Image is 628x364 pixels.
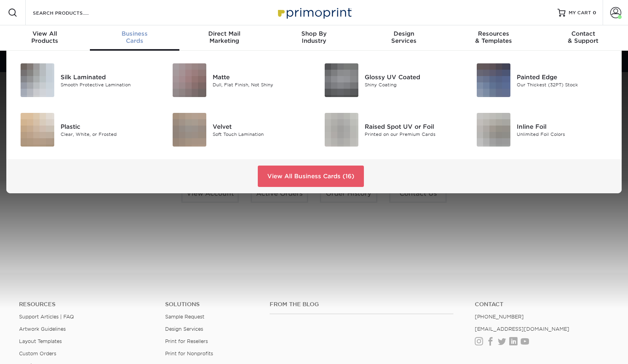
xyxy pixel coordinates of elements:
a: Direct MailMarketing [179,25,269,51]
div: Clear, White, or Frosted [61,131,156,137]
a: Contact& Support [538,25,628,51]
a: Painted Edge Business Cards Painted Edge Our Thickest (32PT) Stock [472,60,612,100]
a: Design Services [165,326,203,332]
img: Glossy UV Coated Business Cards [325,63,358,97]
div: Printed on our Premium Cards [365,131,460,137]
a: Artwork Guidelines [19,326,66,332]
img: Plastic Business Cards [21,113,54,147]
div: Smooth Protective Lamination [61,81,156,88]
a: Raised Spot UV or Foil Business Cards Raised Spot UV or Foil Printed on our Premium Cards [320,110,460,150]
a: BusinessCards [90,25,180,51]
a: Velvet Business Cards Velvet Soft Touch Lamination [168,110,308,150]
div: Marketing [179,30,269,44]
a: Shop ByIndustry [269,25,359,51]
span: Direct Mail [179,30,269,37]
img: Painted Edge Business Cards [477,63,510,97]
a: Inline Foil Business Cards Inline Foil Unlimited Foil Colors [472,110,612,150]
div: Services [359,30,449,44]
img: Matte Business Cards [173,63,206,97]
a: [PHONE_NUMBER] [475,314,524,320]
iframe: Google Customer Reviews [2,340,67,361]
span: Resources [449,30,539,37]
div: Our Thickest (32PT) Stock [517,81,612,88]
a: Sample Request [165,314,204,320]
a: Plastic Business Cards Plastic Clear, White, or Frosted [16,110,156,150]
a: Layout Templates [19,338,62,344]
a: DesignServices [359,25,449,51]
a: Print for Resellers [165,338,208,344]
div: Painted Edge [517,72,612,81]
div: Silk Laminated [61,72,156,81]
span: Shop By [269,30,359,37]
a: Support Articles | FAQ [19,314,74,320]
img: Silk Laminated Business Cards [21,63,54,97]
div: Plastic [61,122,156,131]
span: Contact [538,30,628,37]
div: Raised Spot UV or Foil [365,122,460,131]
img: Raised Spot UV or Foil Business Cards [325,113,358,147]
div: & Support [538,30,628,44]
div: Inline Foil [517,122,612,131]
a: Matte Business Cards Matte Dull, Flat Finish, Not Shiny [168,60,308,100]
img: Inline Foil Business Cards [477,113,510,147]
div: Dull, Flat Finish, Not Shiny [213,81,308,88]
a: [EMAIL_ADDRESS][DOMAIN_NAME] [475,326,569,332]
div: Unlimited Foil Colors [517,131,612,137]
span: 0 [593,10,596,15]
div: Matte [213,72,308,81]
input: SEARCH PRODUCTS..... [32,8,109,17]
div: Soft Touch Lamination [213,131,308,137]
a: View All Business Cards (16) [258,166,364,187]
div: & Templates [449,30,539,44]
a: Silk Laminated Business Cards Silk Laminated Smooth Protective Lamination [16,60,156,100]
img: Primoprint [274,4,354,21]
span: Design [359,30,449,37]
div: Glossy UV Coated [365,72,460,81]
div: Cards [90,30,180,44]
div: Industry [269,30,359,44]
a: Resources& Templates [449,25,539,51]
div: Shiny Coating [365,81,460,88]
div: Velvet [213,122,308,131]
a: Print for Nonprofits [165,351,213,356]
img: Velvet Business Cards [173,113,206,147]
a: Glossy UV Coated Business Cards Glossy UV Coated Shiny Coating [320,60,460,100]
span: Business [90,30,180,37]
span: MY CART [569,10,591,16]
